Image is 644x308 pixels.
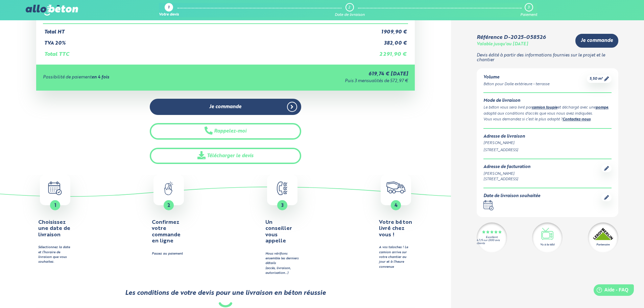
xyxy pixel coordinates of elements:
div: 3 [528,5,529,10]
div: Sélectionnez la date et l’horaire de livraison que vous souhaitez. [38,245,72,265]
div: Votre devis [159,13,179,17]
span: 3 [281,203,284,208]
h4: Choisissez une date de livraison [38,219,72,238]
a: 1 Votre devis [159,3,179,17]
div: Béton pour Dalle extérieure - terrasse [483,81,549,87]
div: Excellent [486,236,498,239]
img: truck.c7a9816ed8b9b1312949.png [386,182,406,193]
span: 2 [167,203,170,208]
button: 3 Un conseiller vous appelle Nous vérifions ensemble les derniers détails(accès, livraison, autor... [227,175,337,276]
div: Valable jusqu'au [DATE] [477,42,528,47]
div: Référence D-2025-058526 [477,34,546,41]
strong: en 4 fois [92,75,109,79]
div: [STREET_ADDRESS] [483,176,530,182]
div: Volume [483,75,549,80]
div: Vu à la télé [540,243,554,247]
a: Je commande [575,34,618,48]
h4: Votre béton livré chez vous ! [379,219,413,238]
div: Adresse de facturation [483,165,530,170]
td: Total HT [43,24,356,35]
div: Les conditions de votre devis pour une livraison en béton réussie [125,289,326,297]
div: Date de livraison souhaitée [483,194,540,199]
img: allobéton [26,5,78,16]
iframe: Help widget launcher [584,282,637,301]
div: Nous vérifions ensemble les derniers détails (accès, livraison, autorisation…) [265,252,299,276]
div: [PERSON_NAME] [483,171,530,177]
a: Télécharger le devis [150,148,301,164]
span: 1 [54,203,56,208]
span: Je commande [581,38,613,44]
a: Je commande [150,99,301,115]
h4: Confirmez votre commande en ligne [152,219,186,244]
a: Contactez-nous [563,118,591,121]
div: [STREET_ADDRESS] [483,147,612,153]
td: TVA 20% [43,35,356,46]
td: 1 909,90 € [356,24,408,35]
h4: Un conseiller vous appelle [265,219,299,244]
div: [PERSON_NAME] [483,140,612,146]
div: Le béton vous sera livré par et déchargé avec une , adapté aux conditions d'accès que vous nous a... [483,105,612,117]
a: 3 Paiement [520,3,537,17]
a: 2 Date de livraison [335,3,365,17]
div: Paiement [520,13,537,17]
div: A vos taloches ! Le camion arrive sur votre chantier au jour et à l'heure convenue [379,245,413,269]
a: camion toupie [532,106,557,110]
div: Partenaire [596,243,610,247]
a: 2 Confirmez votre commande en ligne Passez au paiement [114,175,224,256]
div: Date de livraison [335,13,365,17]
div: 4.7/5 sur 2300 avis clients [477,239,507,245]
td: Total TTC [43,46,356,57]
span: 4 [395,203,398,208]
td: 2 291,90 € [356,46,408,57]
div: 2 [348,5,350,10]
div: Puis 3 mensualités de 572,97 € [230,79,408,84]
div: Vous vous demandez si c’est le plus adapté ? . [483,117,612,123]
span: Je commande [209,104,241,110]
div: Possibilité de paiement [43,75,230,80]
div: Passez au paiement [152,252,186,256]
button: Rappelez-moi [150,123,301,140]
p: Devis édité à partir des informations fournies sur le projet et le chantier [477,53,618,63]
div: 619,74 € [DATE] [230,71,408,77]
div: Mode de livraison [483,98,612,103]
div: 1 [168,6,169,10]
a: pompe [596,106,608,110]
div: Adresse de livraison [483,134,612,139]
td: 382,00 € [356,35,408,46]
